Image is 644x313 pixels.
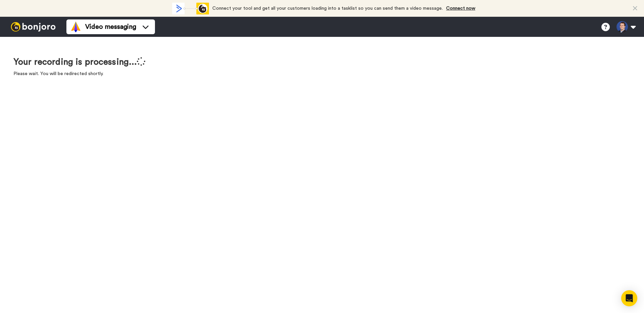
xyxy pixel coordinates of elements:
[212,6,443,11] span: Connect your tool and get all your customers loading into a tasklist so you can send them a video...
[70,21,81,32] img: vm-color.svg
[621,290,637,306] div: Open Intercom Messenger
[8,22,58,32] img: bj-logo-header-white.svg
[446,6,475,11] a: Connect now
[85,22,136,32] span: Video messaging
[13,57,146,67] h1: Your recording is processing...
[13,70,146,77] p: Please wait. You will be redirected shortly.
[172,3,209,14] div: animation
